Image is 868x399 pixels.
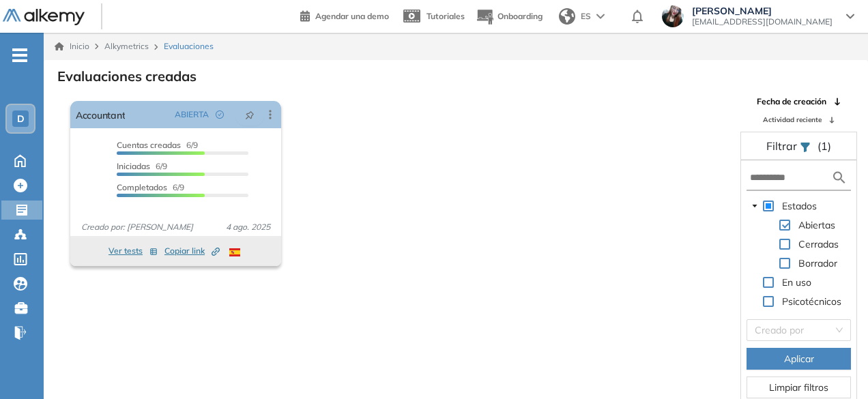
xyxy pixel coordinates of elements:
button: Aplicar [747,348,851,370]
span: [EMAIL_ADDRESS][DOMAIN_NAME] [692,16,833,27]
span: Onboarding [497,11,542,21]
span: Estados [779,198,820,214]
img: world [559,8,575,25]
span: caret-down [751,203,758,209]
a: Agendar una demo [300,7,389,23]
span: Cerradas [798,238,839,250]
span: Filtrar [766,139,800,153]
span: ES [581,10,591,23]
h3: Evaluaciones creadas [57,68,197,85]
span: Agendar una demo [315,11,389,21]
span: En uso [779,274,814,291]
span: Completados [117,182,167,192]
span: D [17,113,25,124]
button: Ver tests [108,243,158,259]
span: 6/9 [117,182,184,192]
a: Accountant [76,101,125,128]
span: Copiar link [164,245,220,257]
span: En uso [782,276,811,289]
span: Borrador [798,257,837,269]
span: 4 ago. 2025 [220,221,276,233]
a: Inicio [55,40,89,53]
button: Limpiar filtros [747,376,851,398]
span: Psicotécnicos [782,295,841,308]
span: Cuentas creadas [117,140,181,150]
span: Creado por: [PERSON_NAME] [76,221,199,233]
i: - [12,54,27,57]
span: Fecha de creación [757,95,826,108]
span: Estados [782,200,817,212]
img: search icon [831,169,848,186]
span: Tutoriales [426,11,465,21]
span: Iniciadas [117,161,150,171]
span: [PERSON_NAME] [692,5,833,16]
span: ABIERTA [175,108,209,121]
span: 6/9 [117,140,198,150]
button: pushpin [235,104,265,125]
span: Limpiar filtros [769,380,828,395]
span: check-circle [216,110,224,119]
span: Aplicar [784,351,814,366]
span: Alkymetrics [104,41,149,51]
span: Abiertas [796,217,838,233]
span: 6/9 [117,161,167,171]
span: Cerradas [796,236,841,252]
span: Psicotécnicos [779,293,844,310]
button: Onboarding [476,2,542,31]
span: pushpin [245,109,255,120]
img: arrow [596,14,605,19]
img: ESP [229,248,240,256]
img: Logo [3,9,85,26]
span: Evaluaciones [164,40,214,53]
span: Borrador [796,255,840,271]
span: Abiertas [798,219,835,231]
span: (1) [818,138,831,154]
button: Copiar link [164,243,220,259]
span: Actividad reciente [763,115,822,125]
